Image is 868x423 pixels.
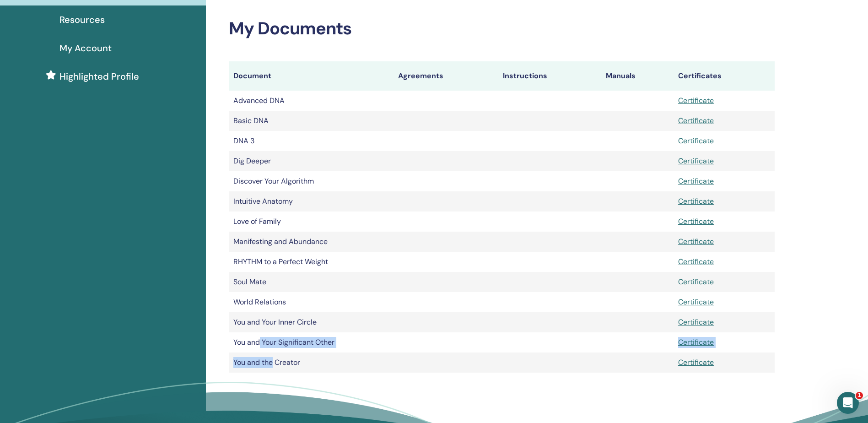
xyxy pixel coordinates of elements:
td: You and the Creator [229,352,394,373]
td: World Relations [229,292,394,312]
td: You and Your Significant Other [229,332,394,352]
span: My Account [59,41,112,55]
td: You and Your Inner Circle [229,312,394,332]
a: Certificate [678,237,714,246]
a: Certificate [678,277,714,287]
iframe: Intercom live chat [837,392,859,414]
td: Soul Mate [229,272,394,292]
th: Document [229,61,394,91]
a: Certificate [678,217,714,226]
th: Manuals [601,61,674,91]
span: 1 [856,392,863,399]
h2: My Documents [229,18,775,39]
td: Basic DNA [229,111,394,131]
td: Intuitive Anatomy [229,191,394,211]
a: Certificate [678,196,714,206]
a: Certificate [678,96,714,105]
a: Certificate [678,136,714,146]
td: Dig Deeper [229,151,394,171]
a: Certificate [678,176,714,186]
a: Certificate [678,358,714,367]
td: Love of Family [229,211,394,232]
td: RHYTHM to a Perfect Weight [229,252,394,272]
a: Certificate [678,116,714,125]
span: Highlighted Profile [59,70,139,83]
td: Advanced DNA [229,91,394,111]
span: Resources [59,13,105,27]
td: DNA 3 [229,131,394,151]
th: Certificates [674,61,775,91]
th: Agreements [394,61,498,91]
td: Manifesting and Abundance [229,232,394,252]
a: Certificate [678,297,714,307]
a: Certificate [678,337,714,347]
th: Instructions [498,61,601,91]
a: Certificate [678,257,714,266]
td: Discover Your Algorithm [229,171,394,191]
a: Certificate [678,317,714,327]
a: Certificate [678,156,714,166]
